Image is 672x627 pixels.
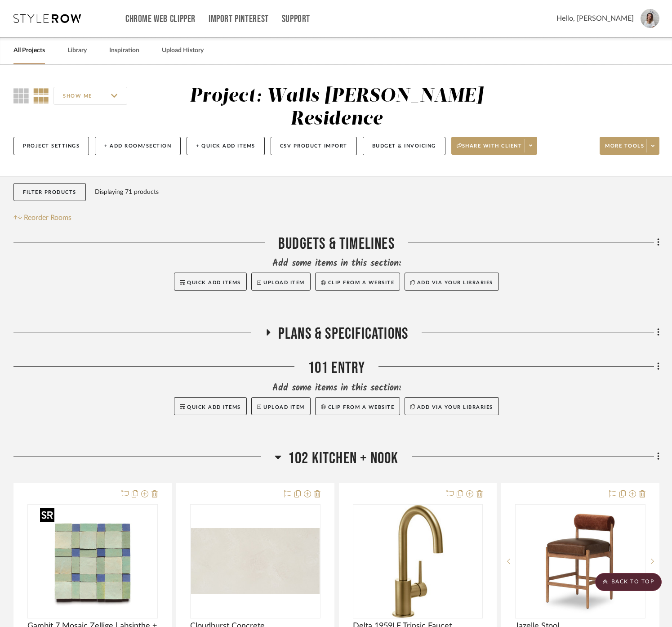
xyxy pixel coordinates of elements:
[95,183,159,201] div: Displaying 71 products
[361,505,474,618] img: Delta 1959LF Trinsic Faucet
[191,505,320,618] div: 0
[13,45,45,57] a: All Projects
[282,15,310,23] a: Support
[191,528,320,594] img: Cloudburst Concrete
[271,137,357,155] button: CSV Product Import
[13,382,659,394] div: Add some items in this section:
[595,573,662,591] scroll-to-top-button: BACK TO TOP
[187,137,265,155] button: + Quick Add Items
[209,15,269,23] a: Import Pinterest
[13,257,659,270] div: Add some items in this section:
[174,273,247,291] button: Quick Add Items
[457,143,522,156] span: Share with client
[187,280,241,285] span: Quick Add Items
[13,183,86,202] button: Filter Products
[251,273,311,291] button: Upload Item
[36,505,149,618] img: Gambit 7 Mosaic Zellige | absinthe + tidepool + portuguese blue
[288,449,399,468] span: 102 Kitchen + Nook
[28,505,157,618] div: 0
[95,137,181,155] button: + Add Room/Section
[278,324,408,344] span: Plans & Specifications
[405,273,499,291] button: Add via your libraries
[451,137,538,155] button: Share with client
[162,45,204,57] a: Upload History
[556,13,634,24] span: Hello, [PERSON_NAME]
[24,212,71,223] span: Reorder Rooms
[315,397,400,415] button: Clip from a website
[363,137,445,155] button: Budget & Invoicing
[67,45,87,57] a: Library
[315,273,400,291] button: Clip from a website
[174,397,247,415] button: Quick Add Items
[13,212,71,223] button: Reorder Rooms
[524,505,636,618] img: Jazelle Stool
[109,45,139,57] a: Inspiration
[187,405,241,410] span: Quick Add Items
[13,137,89,155] button: Project Settings
[405,397,499,415] button: Add via your libraries
[190,87,483,129] div: Project: Walls [PERSON_NAME] Residence
[125,15,196,23] a: Chrome Web Clipper
[600,137,659,155] button: More tools
[641,9,659,28] img: avatar
[605,143,644,156] span: More tools
[251,397,311,415] button: Upload Item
